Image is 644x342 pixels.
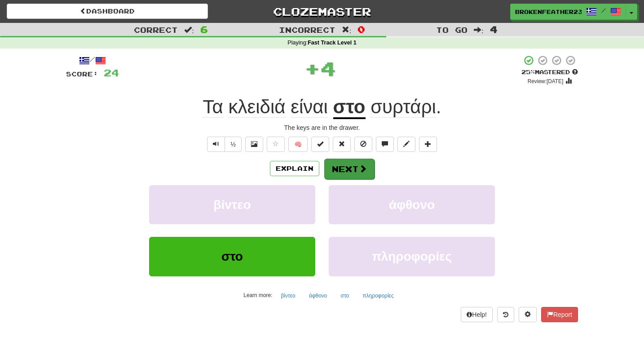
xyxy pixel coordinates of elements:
[515,8,582,16] span: BrokenFeather2395
[66,55,119,66] div: /
[357,24,365,35] span: 0
[497,307,514,322] button: Round history (alt+y)
[276,289,300,302] button: βίντεο
[267,137,285,152] button: Favorite sentence (alt+f)
[371,96,436,118] span: συρτάρι
[342,26,352,34] span: :
[601,7,606,13] span: /
[66,70,98,78] span: Score:
[134,25,178,34] span: Correct
[333,96,366,119] u: στο
[184,26,194,34] span: :
[203,96,223,118] span: Τα
[270,161,319,176] button: Explain
[311,137,329,152] button: Set this sentence to 100% Mastered (alt+m)
[376,137,394,152] button: Discuss sentence (alt+u)
[205,137,242,152] div: Text-to-speech controls
[510,4,626,20] a: BrokenFeather2395 /
[490,24,498,35] span: 4
[541,307,578,322] button: Report
[221,249,243,263] span: στο
[419,137,437,152] button: Add to collection (alt+a)
[243,292,272,298] small: Learn more:
[366,96,441,118] span: .
[291,96,328,118] span: είναι
[528,78,564,84] small: Review: [DATE]
[461,307,493,322] button: Help!
[245,137,263,152] button: Show image (alt+x)
[389,198,435,212] span: άφθονο
[279,25,335,34] span: Incorrect
[288,137,308,152] button: 🧠
[66,123,578,132] div: The keys are in the drawer.
[104,67,119,78] span: 24
[7,4,208,19] a: Dashboard
[336,289,354,302] button: στο
[149,237,315,276] button: στο
[304,55,320,82] span: +
[149,185,315,224] button: βίντεο
[521,68,535,76] span: 25 %
[324,159,375,179] button: Next
[354,137,372,152] button: Ignore sentence (alt+i)
[474,26,484,34] span: :
[333,137,351,152] button: Reset to 0% Mastered (alt+r)
[397,137,415,152] button: Edit sentence (alt+d)
[200,24,208,35] span: 6
[304,289,332,302] button: άφθονο
[357,289,399,302] button: πληροφορίες
[308,40,357,46] strong: Fast Track Level 1
[521,68,578,76] div: Mastered
[372,249,452,263] span: πληροφορίες
[329,237,495,276] button: πληροφορίες
[221,4,423,19] a: Clozemaster
[320,57,336,80] span: 4
[228,96,285,118] span: κλειδιά
[225,137,242,152] button: ½
[436,25,468,34] span: To go
[213,198,251,212] span: βίντεο
[329,185,495,224] button: άφθονο
[207,137,225,152] button: Play sentence audio (ctl+space)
